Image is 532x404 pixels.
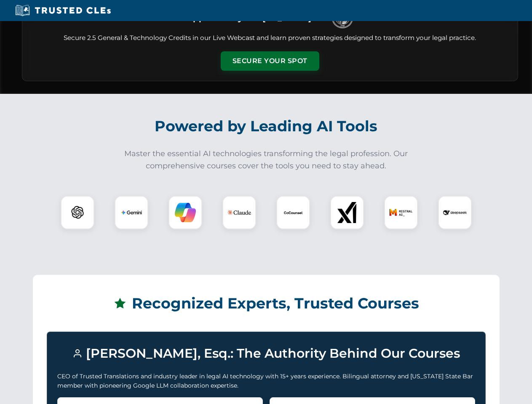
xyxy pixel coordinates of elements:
[283,202,304,223] img: CoCounsel Logo
[221,51,319,71] button: Secure Your Spot
[47,289,486,318] h2: Recognized Experts, Trusted Courses
[32,33,508,43] p: Secure 2.5 General & Technology Credits in our Live Webcast and learn proven strategies designed ...
[384,196,418,229] div: Mistral AI
[13,4,113,17] img: Trusted CLEs
[330,196,364,229] div: xAI
[121,202,142,223] img: Gemini Logo
[168,196,202,229] div: Copilot
[175,202,196,223] img: Copilot Logo
[337,202,358,223] img: xAI Logo
[57,372,475,391] p: CEO of Trusted Translations and industry leader in legal AI technology with 15+ years experience....
[222,196,256,229] div: Claude
[61,196,94,229] div: ChatGPT
[389,201,413,224] img: Mistral AI Logo
[65,200,90,225] img: ChatGPT Logo
[443,201,467,224] img: DeepSeek Logo
[276,196,310,229] div: CoCounsel
[227,201,251,224] img: Claude Logo
[115,196,148,229] div: Gemini
[438,196,472,229] div: DeepSeek
[57,342,475,365] h3: [PERSON_NAME], Esq.: The Authority Behind Our Courses
[33,112,500,141] h2: Powered by Leading AI Tools
[119,148,414,172] p: Master the essential AI technologies transforming the legal profession. Our comprehensive courses...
